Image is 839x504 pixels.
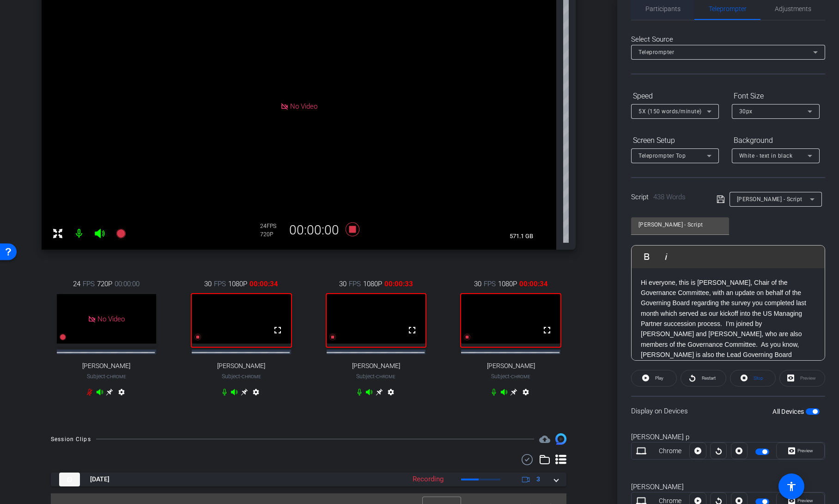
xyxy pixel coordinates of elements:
[107,374,126,379] span: Chrome
[638,219,722,230] input: Title
[506,231,536,242] span: 571.1 GB
[739,108,753,115] span: 30px
[555,433,566,444] img: Session clips
[375,373,376,380] span: -
[709,6,747,12] span: Teleprompter
[240,373,242,380] span: -
[385,388,396,400] mat-icon: settings
[260,231,283,238] div: 720P
[51,435,91,444] div: Session Clips
[484,279,496,289] span: FPS
[539,434,550,445] span: Destinations for your clips
[105,373,107,380] span: -
[242,374,261,379] span: Chrome
[651,446,690,456] div: Chrome
[339,279,347,289] span: 30
[249,279,278,289] span: 00:00:34
[59,473,80,486] img: thumb-nail
[222,372,261,381] span: Subject
[732,88,820,104] div: Font Size
[376,374,395,379] span: Chrome
[352,362,400,370] span: [PERSON_NAME]
[739,153,793,159] span: White - text in black
[638,153,686,159] span: Teleprompter Top
[228,279,247,289] span: 1080P
[536,474,540,484] span: 3
[363,279,382,289] span: 1080P
[520,388,531,400] mat-icon: settings
[786,481,797,492] mat-icon: accessibility
[356,372,395,381] span: Subject
[638,108,702,115] span: 5X (150 words/minute)
[631,34,825,45] div: Select Source
[737,196,803,203] span: [PERSON_NAME] - Script
[83,279,95,289] span: FPS
[349,279,361,289] span: FPS
[407,325,418,336] mat-icon: fullscreen
[97,279,112,289] span: 720P
[384,279,413,289] span: 00:00:33
[267,223,276,229] span: FPS
[82,362,130,370] span: [PERSON_NAME]
[272,325,283,336] mat-icon: fullscreen
[214,279,226,289] span: FPS
[754,375,763,381] span: Stop
[408,474,448,485] div: Recording
[250,388,261,400] mat-icon: settings
[498,279,517,289] span: 1080P
[775,6,811,12] span: Adjustments
[217,362,265,370] span: [PERSON_NAME]
[776,443,825,459] button: Preview
[638,49,674,55] span: Teleprompter
[487,362,535,370] span: [PERSON_NAME]
[732,133,820,148] div: Background
[653,193,686,201] span: 438 Words
[510,373,511,380] span: -
[90,474,109,484] span: [DATE]
[631,482,825,492] div: [PERSON_NAME]
[730,370,776,387] button: Stop
[204,279,212,289] span: 30
[511,374,530,379] span: Chrome
[772,407,806,416] label: All Devices
[491,372,530,381] span: Subject
[51,473,566,486] mat-expansion-panel-header: thumb-nail[DATE]Recording3
[290,102,317,110] span: No Video
[797,448,813,453] span: Preview
[631,133,719,148] div: Screen Setup
[87,372,126,381] span: Subject
[645,6,681,12] span: Participants
[631,396,825,426] div: Display on Devices
[638,247,656,266] button: Bold (Ctrl+B)
[519,279,548,289] span: 00:00:34
[631,432,825,443] div: [PERSON_NAME] p
[97,314,125,323] span: No Video
[116,388,127,400] mat-icon: settings
[655,375,663,381] span: Play
[115,279,140,289] span: 00:00:00
[641,277,815,371] p: Hi everyone, this is [PERSON_NAME], Chair of the Governance Committee, with an update on behalf o...
[539,434,550,445] mat-icon: cloud_upload
[631,88,719,104] div: Speed
[702,375,716,381] span: Restart
[73,279,80,289] span: 24
[631,192,704,203] div: Script
[681,370,726,387] button: Restart
[283,222,345,238] div: 00:00:00
[797,498,813,503] span: Preview
[631,370,677,387] button: Play
[474,279,481,289] span: 30
[260,222,283,230] div: 24
[541,325,553,336] mat-icon: fullscreen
